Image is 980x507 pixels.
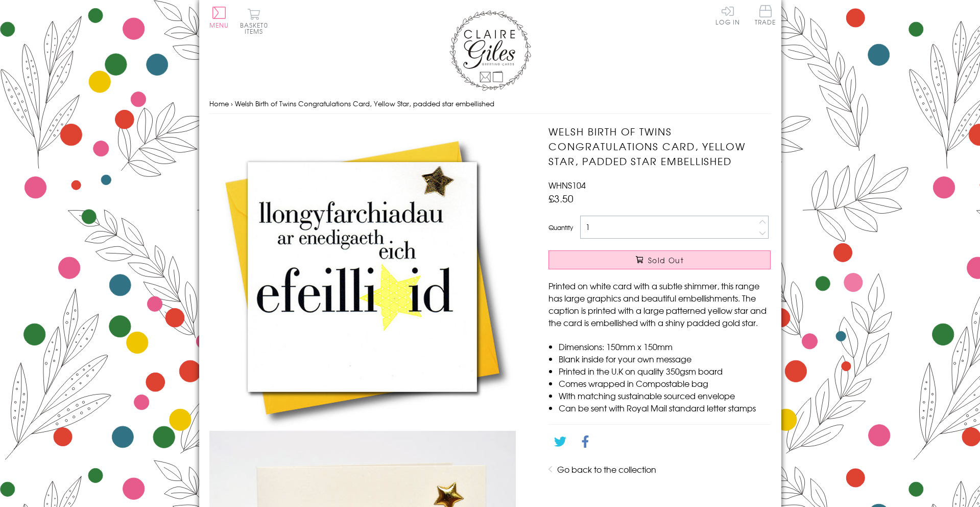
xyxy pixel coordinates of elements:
label: Quantity [548,223,573,232]
img: Claire Giles Greetings Cards [449,10,531,91]
span: 0 items [245,20,268,36]
a: Trade [755,5,776,27]
a: Home [209,99,229,108]
a: Go back to the collection [557,463,656,475]
h1: Welsh Birth of Twins Congratulations Card, Yellow Star, padded star embellished [548,124,771,168]
span: Trade [755,5,776,25]
span: WHNS104 [548,179,586,191]
nav: breadcrumbs [209,94,771,114]
li: Can be sent with Royal Mail standard letter stamps [559,402,771,414]
button: Basket0 items [240,8,268,34]
button: Sold Out [548,250,771,269]
span: Welsh Birth of Twins Congratulations Card, Yellow Star, padded star embellished [235,99,494,108]
span: Menu [209,20,229,30]
img: Welsh Birth of Twins Congratulations Card, Yellow Star, padded star embellished [209,124,516,431]
li: Comes wrapped in Compostable bag [559,377,771,389]
li: Dimensions: 150mm x 150mm [559,340,771,353]
li: Printed in the U.K on quality 350gsm board [559,365,771,377]
span: › [231,99,233,108]
li: Blank inside for your own message [559,353,771,365]
li: With matching sustainable sourced envelope [559,389,771,402]
span: £3.50 [548,191,573,205]
span: Sold Out [648,255,684,265]
button: Menu [209,7,229,28]
p: Printed on white card with a subtle shimmer, this range has large graphics and beautiful embellis... [548,280,771,329]
a: Log In [715,5,740,25]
